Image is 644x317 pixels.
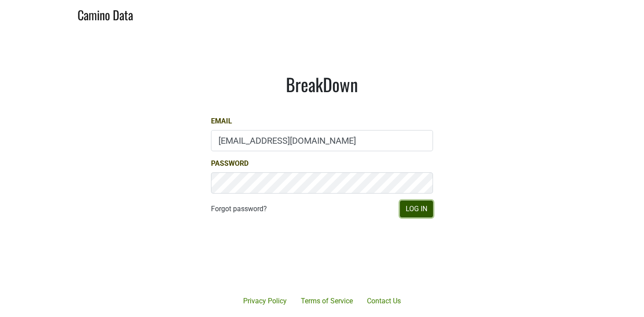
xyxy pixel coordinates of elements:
[400,201,433,217] button: Log In
[236,292,294,310] a: Privacy Policy
[211,158,248,169] label: Password
[78,4,133,24] a: Camino Data
[211,74,433,95] h1: BreakDown
[360,292,408,310] a: Contact Us
[211,116,232,127] label: Email
[211,204,267,214] a: Forgot password?
[294,292,360,310] a: Terms of Service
